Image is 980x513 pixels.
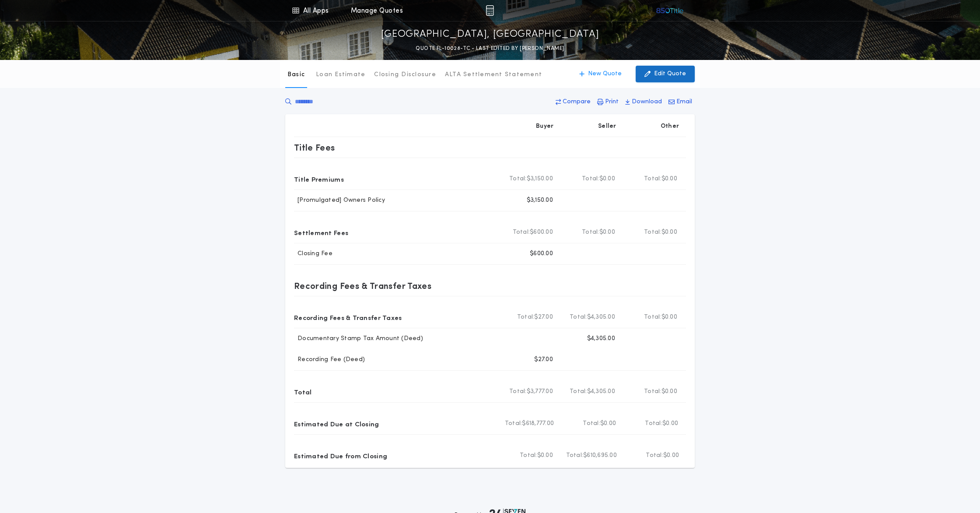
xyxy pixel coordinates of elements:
[486,5,494,16] img: img
[294,385,311,399] p: Total
[563,98,591,106] p: Compare
[294,355,365,364] p: Recording Fee (Deed)
[646,451,663,460] b: Total:
[530,249,553,258] p: $600.00
[661,175,677,183] span: $0.00
[374,70,436,79] p: Closing Disclosure
[645,419,662,428] b: Total:
[416,44,564,53] p: QUOTE FL-10028-TC - LAST EDITED BY [PERSON_NAME]
[513,228,530,237] b: Total:
[294,279,431,293] p: Recording Fees & Transfer Taxes
[537,451,553,460] span: $0.00
[599,175,615,183] span: $0.00
[654,70,686,78] p: Edit Quote
[583,419,600,428] b: Total:
[527,175,553,183] span: $3,150.00
[505,419,522,428] b: Total:
[534,355,553,364] p: $27.00
[582,228,599,237] b: Total:
[445,70,542,79] p: ALTA Settlement Statement
[570,66,630,82] button: New Quote
[605,98,619,106] p: Print
[566,451,584,460] b: Total:
[623,94,665,110] button: Download
[553,94,593,110] button: Compare
[534,313,553,322] span: $27.00
[636,66,695,82] button: Edit Quote
[632,98,662,106] p: Download
[661,387,677,396] span: $0.00
[644,175,661,183] b: Total:
[294,196,385,205] p: [Promulgated] Owners Policy
[666,94,695,110] button: Email
[595,94,621,110] button: Print
[294,172,344,186] p: Title Premiums
[588,70,622,78] p: New Quote
[662,419,678,428] span: $0.00
[522,419,554,428] span: $618,777.00
[294,225,348,239] p: Settlement Fees
[294,249,332,258] p: Closing Fee
[587,313,615,322] span: $4,305.00
[661,122,679,131] p: Other
[600,419,616,428] span: $0.00
[517,313,535,322] b: Total:
[587,387,615,396] span: $4,305.00
[294,310,402,324] p: Recording Fees & Transfer Taxes
[520,451,537,460] b: Total:
[663,451,679,460] span: $0.00
[570,313,587,322] b: Total:
[294,141,335,155] p: Title Fees
[294,449,387,463] p: Estimated Due from Closing
[661,313,677,322] span: $0.00
[381,28,599,42] p: [GEOGRAPHIC_DATA], [GEOGRAPHIC_DATA]
[294,334,423,343] p: Documentary Stamp Tax Amount (Deed)
[644,228,661,237] b: Total:
[599,228,615,237] span: $0.00
[587,334,615,343] p: $4,305.00
[294,417,379,431] p: Estimated Due at Closing
[536,122,553,131] p: Buyer
[570,387,587,396] b: Total:
[655,6,684,15] img: vs-icon
[676,98,692,106] p: Email
[661,228,677,237] span: $0.00
[287,70,305,79] p: Basic
[509,387,527,396] b: Total:
[583,451,617,460] span: $610,695.00
[644,387,661,396] b: Total:
[598,122,616,131] p: Seller
[582,175,599,183] b: Total:
[530,228,553,237] span: $600.00
[316,70,365,79] p: Loan Estimate
[644,313,661,322] b: Total:
[527,196,553,205] p: $3,150.00
[527,387,553,396] span: $3,777.00
[509,175,527,183] b: Total:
